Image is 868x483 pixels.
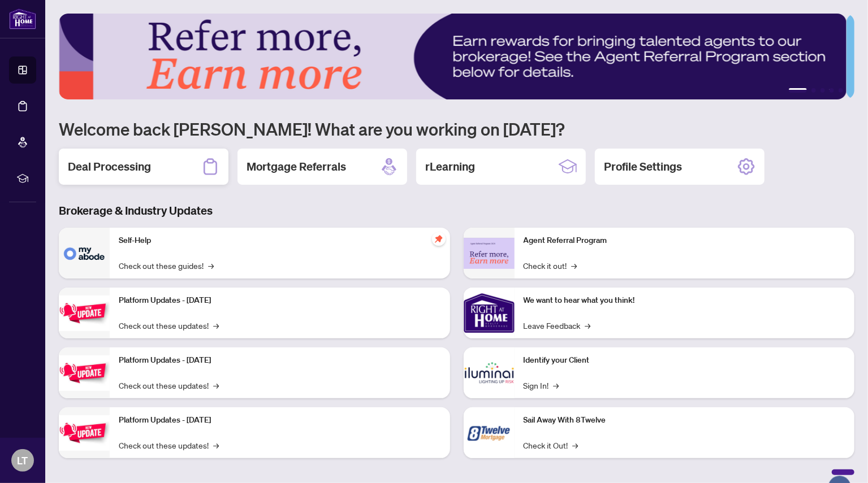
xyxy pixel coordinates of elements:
[119,234,441,247] p: Self-Help
[524,354,846,367] p: Identify your Client
[59,14,847,99] img: Slide 0
[68,159,151,175] h2: Deal Processing
[821,88,825,93] button: 3
[59,118,854,140] h1: Welcome back [PERSON_NAME]! What are you working on [DATE]?
[524,379,559,391] a: Sign In!→
[119,379,219,391] a: Check out these updates!→
[119,319,219,332] a: Check out these updates!→
[213,319,219,332] span: →
[554,379,559,391] span: →
[789,88,807,93] button: 1
[59,415,110,451] img: Platform Updates - June 23, 2025
[524,259,577,272] a: Check it out!→
[524,294,846,307] p: We want to hear what you think!
[119,414,441,427] p: Platform Updates - [DATE]
[432,232,446,246] span: pushpin
[524,439,578,451] a: Check it Out!→
[811,88,816,93] button: 2
[524,414,846,427] p: Sail Away With 8Twelve
[464,288,515,338] img: We want to hear what you think!
[464,347,515,398] img: Identify your Client
[573,439,578,451] span: →
[839,88,843,93] button: 5
[119,294,441,307] p: Platform Updates - [DATE]
[213,379,219,391] span: →
[59,203,854,219] h3: Brokerage & Industry Updates
[18,452,28,468] span: LT
[59,228,110,279] img: Self-Help
[59,355,110,391] img: Platform Updates - July 8, 2025
[464,238,515,269] img: Agent Referral Program
[213,439,219,451] span: →
[59,295,110,331] img: Platform Updates - July 21, 2025
[119,259,214,272] a: Check out these guides!→
[464,407,515,458] img: Sail Away With 8Twelve
[585,319,591,332] span: →
[9,8,36,29] img: logo
[830,88,834,93] button: 4
[524,234,846,247] p: Agent Referral Program
[247,159,346,175] h2: Mortgage Referrals
[572,259,577,272] span: →
[119,439,219,451] a: Check out these updates!→
[425,159,475,175] h2: rLearning
[524,319,591,332] a: Leave Feedback→
[823,443,857,477] button: Open asap
[208,259,214,272] span: →
[119,354,441,367] p: Platform Updates - [DATE]
[604,159,682,175] h2: Profile Settings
